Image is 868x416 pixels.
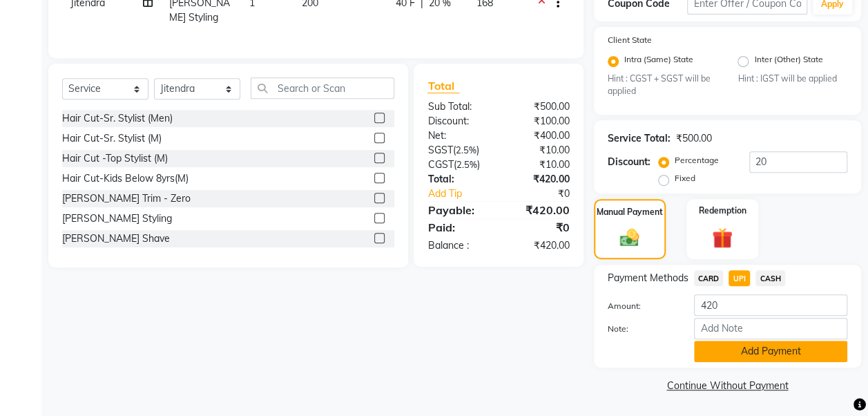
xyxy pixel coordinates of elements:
div: Hair Cut-Sr. Stylist (Men) [62,111,173,126]
div: [PERSON_NAME] Styling [62,211,172,226]
div: ₹420.00 [499,238,580,253]
input: Amount [694,294,847,316]
input: Search or Scan [251,77,394,99]
div: ₹420.00 [499,172,580,187]
label: Client State [608,34,652,46]
div: ₹500.00 [676,131,712,146]
div: Balance : [417,238,499,253]
a: Add Tip [417,187,512,201]
img: _cash.svg [614,227,645,249]
span: SGST [427,144,452,156]
label: Intra (Same) State [624,53,693,70]
div: ( ) [417,158,499,172]
div: ₹420.00 [499,202,580,218]
div: Payable: [417,202,499,218]
a: Continue Without Payment [597,379,858,393]
span: CGST [427,158,453,171]
span: CASH [755,270,785,286]
div: Sub Total: [417,100,499,114]
label: Amount: [597,300,684,312]
img: _gift.svg [706,225,739,251]
button: Add Payment [694,341,847,362]
small: Hint : CGST + SGST will be applied [608,73,717,98]
div: Net: [417,129,499,143]
span: 2.5% [456,159,476,170]
div: Hair Cut-Kids Below 8yrs(M) [62,171,189,186]
label: Fixed [675,172,695,185]
div: Discount: [608,155,650,169]
div: ₹400.00 [499,129,580,143]
label: Redemption [699,205,746,217]
div: ₹10.00 [499,143,580,158]
div: ₹0 [512,187,580,201]
div: Discount: [417,114,499,129]
div: Hair Cut -Top Stylist (M) [62,151,168,166]
span: Total [427,79,459,93]
div: ₹500.00 [499,100,580,114]
span: Payment Methods [608,271,688,285]
span: UPI [729,270,750,286]
span: CARD [694,270,724,286]
div: ₹100.00 [499,114,580,129]
div: ₹0 [499,219,580,236]
div: [PERSON_NAME] Trim - Zero [62,191,191,206]
label: Note: [597,323,684,335]
div: Total: [417,172,499,187]
div: Service Total: [608,131,671,146]
div: Hair Cut-Sr. Stylist (M) [62,131,162,146]
div: ( ) [417,143,499,158]
input: Add Note [694,318,847,339]
span: 2.5% [455,144,476,155]
label: Percentage [675,154,719,167]
label: Manual Payment [597,206,663,218]
div: Paid: [417,219,499,236]
small: Hint : IGST will be applied [737,73,847,85]
div: ₹10.00 [499,158,580,172]
label: Inter (Other) State [754,53,822,70]
div: [PERSON_NAME] Shave [62,231,170,246]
